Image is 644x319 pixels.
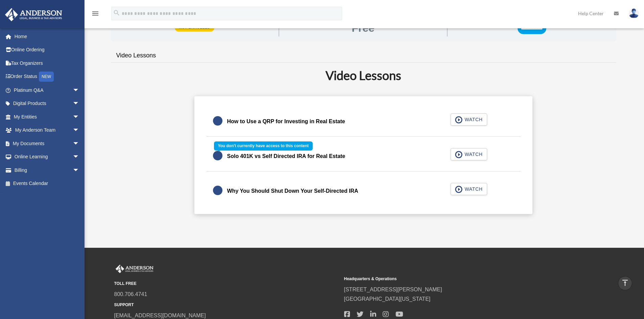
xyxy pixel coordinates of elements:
[352,23,375,33] span: Free
[73,124,86,137] span: arrow_drop_down
[5,137,90,150] a: My Documentsarrow_drop_down
[5,110,90,124] a: My Entitiesarrow_drop_down
[114,291,147,297] a: 800.706.4741
[5,70,90,84] a: Order StatusNEW
[5,43,90,57] a: Online Ordering
[114,301,339,309] small: SUPPORT
[91,9,99,18] i: menu
[73,163,86,177] span: arrow_drop_down
[73,150,86,164] span: arrow_drop_down
[73,137,86,151] span: arrow_drop_down
[344,275,569,283] small: Headquarters & Operations
[73,97,86,111] span: arrow_drop_down
[5,150,90,164] a: Online Learningarrow_drop_down
[73,110,86,124] span: arrow_drop_down
[39,72,54,82] div: NEW
[3,8,64,21] img: Anderson Advisors Platinum Portal
[344,287,442,292] a: [STREET_ADDRESS][PERSON_NAME]
[91,12,99,18] a: menu
[114,280,339,287] small: TOLL FREE
[113,9,120,17] i: search
[5,30,90,43] a: Home
[111,46,162,65] a: Video Lessons
[115,67,612,84] h2: Video Lessons
[5,97,90,110] a: Digital Productsarrow_drop_down
[5,163,90,177] a: Billingarrow_drop_down
[5,56,90,70] a: Tax Organizers
[114,265,155,273] img: Anderson Advisors Platinum Portal
[629,8,639,18] img: User Pic
[5,83,90,97] a: Platinum Q&Aarrow_drop_down
[5,124,90,137] a: My Anderson Teamarrow_drop_down
[73,83,86,97] span: arrow_drop_down
[618,276,632,290] a: vertical_align_top
[344,296,431,302] a: [GEOGRAPHIC_DATA][US_STATE]
[621,279,629,287] i: vertical_align_top
[5,177,90,190] a: Events Calendar
[114,313,206,318] a: [EMAIL_ADDRESS][DOMAIN_NAME]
